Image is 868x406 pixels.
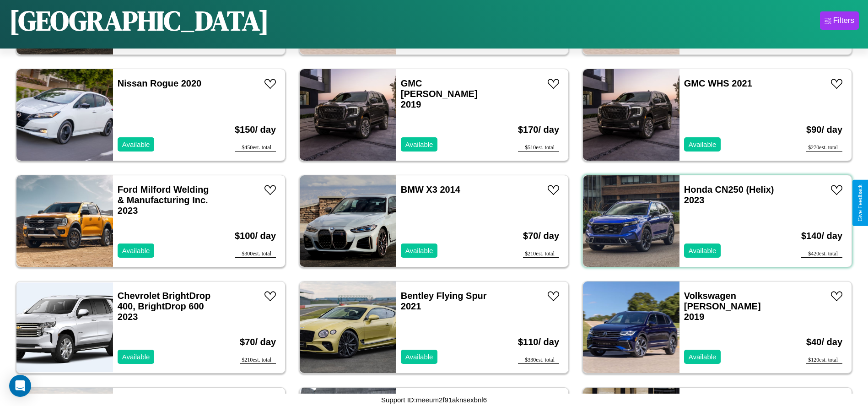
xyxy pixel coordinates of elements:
[518,328,559,357] h3: $ 110 / day
[684,184,774,205] a: Honda CN250 (Helix) 2023
[401,291,487,311] a: Bentley Flying Spur 2021
[523,222,559,250] h3: $ 70 / day
[122,244,150,257] p: Available
[689,138,717,151] p: Available
[405,244,433,257] p: Available
[122,351,150,363] p: Available
[523,250,559,258] div: $ 210 est. total
[801,222,842,250] h3: $ 140 / day
[857,184,863,222] div: Give Feedback
[118,291,210,322] a: Chevrolet BrightDrop 400, BrightDrop 600 2023
[806,115,842,144] h3: $ 90 / day
[118,78,201,88] a: Nissan Rogue 2020
[518,357,559,364] div: $ 330 est. total
[806,357,842,364] div: $ 120 est. total
[235,250,276,258] div: $ 300 est. total
[9,375,31,397] div: Open Intercom Messenger
[689,244,717,257] p: Available
[240,328,276,357] h3: $ 70 / day
[820,11,859,30] button: Filters
[689,351,717,363] p: Available
[518,144,559,152] div: $ 510 est. total
[235,115,276,144] h3: $ 150 / day
[801,250,842,258] div: $ 420 est. total
[401,184,460,195] a: BMW X3 2014
[9,2,269,39] h1: [GEOGRAPHIC_DATA]
[122,138,150,151] p: Available
[806,328,842,357] h3: $ 40 / day
[118,184,209,216] a: Ford Milford Welding & Manufacturing Inc. 2023
[684,78,752,88] a: GMC WHS 2021
[518,115,559,144] h3: $ 170 / day
[684,291,761,322] a: Volkswagen [PERSON_NAME] 2019
[833,16,854,25] div: Filters
[806,144,842,152] div: $ 270 est. total
[405,351,433,363] p: Available
[401,78,478,109] a: GMC [PERSON_NAME] 2019
[240,357,276,364] div: $ 210 est. total
[235,144,276,152] div: $ 450 est. total
[235,222,276,250] h3: $ 100 / day
[381,394,487,406] p: Support ID: meeum2f91aknsexbnl6
[405,138,433,151] p: Available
